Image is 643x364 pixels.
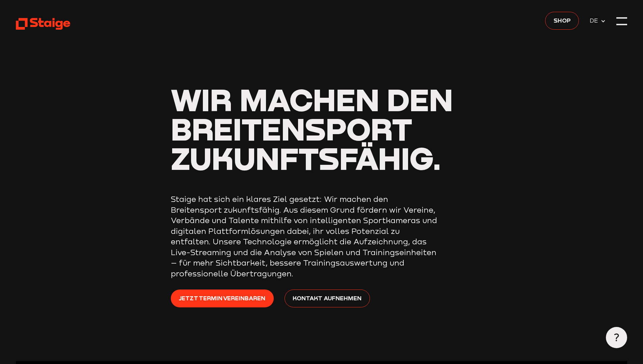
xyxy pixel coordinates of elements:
span: Shop [554,16,571,25]
span: DE [590,16,600,25]
span: Jetzt Termin vereinbaren [179,294,265,303]
a: Jetzt Termin vereinbaren [171,290,274,307]
a: Kontakt aufnehmen [285,290,370,307]
span: Wir machen den Breitensport zukunftsfähig. [171,81,453,176]
a: Shop [545,12,579,30]
span: Kontakt aufnehmen [293,294,361,303]
p: Staige hat sich ein klares Ziel gesetzt: Wir machen den Breitensport zukunftsfähig. Aus diesem Gr... [171,194,441,279]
